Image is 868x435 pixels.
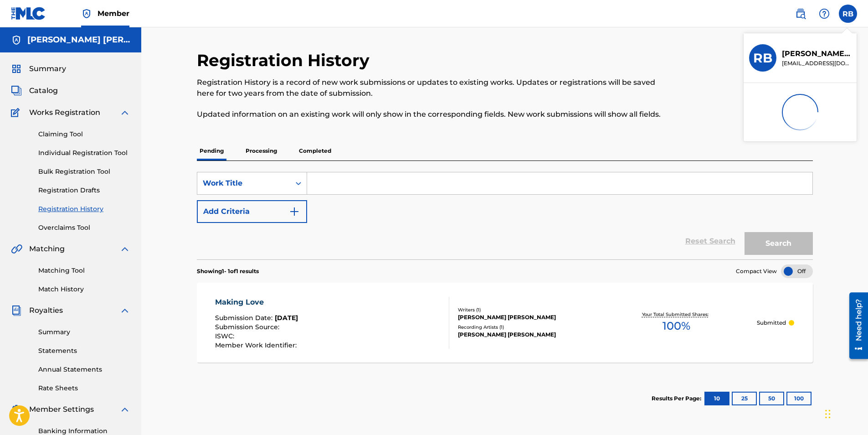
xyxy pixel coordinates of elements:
img: expand [119,107,130,118]
h3: RB [753,50,772,66]
p: songsculptor@yahoo.com [782,59,851,67]
a: Making LoveSubmission Date:[DATE]Submission Source:ISWC:Member Work Identifier:Writers (1)[PERSON... [197,283,813,362]
p: Completed [296,141,334,161]
p: Showing 1 - 1 of 1 results [197,267,259,275]
img: Matching [11,243,22,254]
a: Annual Statements [38,365,130,374]
a: Match History [38,285,130,294]
span: Royalties [29,305,63,316]
iframe: Chat Widget [822,391,868,435]
a: Summary [38,327,130,337]
button: 100 [786,392,812,405]
img: search [795,8,806,19]
span: [DATE] [275,314,298,322]
p: Your Total Submitted Shares: [642,311,711,318]
a: Bulk Registration Tool [38,167,130,176]
div: Drag [825,400,831,428]
div: Making Love [215,297,299,308]
h2: Registration History [197,50,374,71]
img: Royalties [11,305,22,316]
div: [PERSON_NAME] [PERSON_NAME] [458,331,596,339]
img: help [819,8,830,19]
h5: RICHARD MELVIN BROWN [27,35,130,45]
span: 100 % [663,318,690,334]
p: Richard Brown [782,48,851,59]
div: Work Title [203,178,285,189]
a: Claiming Tool [38,129,130,139]
img: Member Settings [11,404,22,415]
form: Search Form [197,172,813,259]
div: Help [815,5,833,23]
img: preloader [775,87,825,137]
button: 25 [732,392,757,405]
span: Member Settings [29,404,94,415]
img: expand [119,404,130,415]
a: SummarySummary [11,63,66,74]
p: Pending [197,141,226,161]
div: User Menu [839,5,857,23]
img: Catalog [11,85,22,96]
button: 10 [704,392,729,405]
p: Updated information on an existing work will only show in the corresponding fields. New work subm... [197,109,671,120]
p: Results Per Page: [652,394,704,403]
span: ISWC : [215,332,236,340]
div: [PERSON_NAME] [PERSON_NAME] [458,313,596,321]
img: MLC Logo [11,7,46,20]
span: Compact View [736,267,777,275]
div: Writers ( 1 ) [458,306,596,313]
img: expand [119,243,130,254]
p: Processing [243,141,280,161]
span: Catalog [29,85,58,96]
iframe: Resource Center [842,289,868,362]
img: Accounts [11,35,22,46]
span: Summary [29,63,66,74]
a: Statements [38,346,130,356]
p: Registration History is a record of new work submissions or updates to existing works. Updates or... [197,77,671,99]
a: Matching Tool [38,266,130,275]
img: expand [119,305,130,316]
a: CatalogCatalog [11,85,58,96]
span: Works Registration [29,107,100,118]
a: Individual Registration Tool [38,148,130,158]
span: Matching [29,243,65,254]
span: Submission Date : [215,314,275,322]
img: Works Registration [11,107,23,118]
p: Submitted [757,319,786,327]
span: Member [98,8,129,19]
button: Add Criteria [197,200,307,223]
button: 50 [759,392,784,405]
a: Public Search [791,5,810,23]
img: Top Rightsholder [81,8,92,19]
img: 9d2ae6d4665cec9f34b9.svg [289,206,300,217]
a: Overclaims Tool [38,223,130,233]
span: Member Work Identifier : [215,341,299,349]
img: Summary [11,63,22,74]
a: Registration History [38,204,130,214]
a: Rate Sheets [38,383,130,393]
div: Recording Artists ( 1 ) [458,324,596,331]
a: Registration Drafts [38,186,130,195]
span: Submission Source : [215,323,282,331]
